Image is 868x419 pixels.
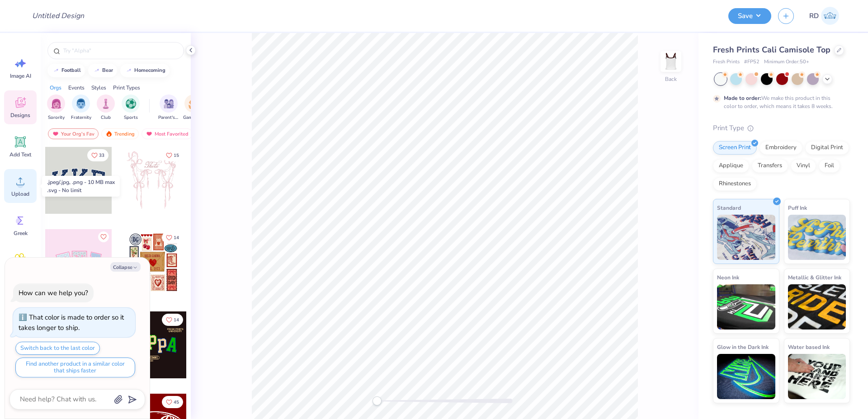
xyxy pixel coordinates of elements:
span: 45 [174,400,179,405]
span: 15 [174,153,179,158]
span: Designs [10,112,30,119]
img: Sports Image [126,99,136,109]
span: Neon Ink [717,273,739,282]
span: RD [809,11,819,21]
div: Transfers [752,159,788,173]
span: Add Text [9,151,31,158]
span: Image AI [10,72,31,80]
button: Like [162,149,183,161]
img: trend_line.gif [125,68,132,73]
button: filter button [71,94,91,121]
div: Vinyl [791,159,816,173]
img: most_fav.gif [52,131,59,137]
span: Water based Ink [788,342,830,352]
button: football [47,64,85,77]
span: Puff Ink [788,203,807,212]
button: Save [728,8,771,24]
img: Sorority Image [51,99,61,109]
button: filter button [158,94,179,121]
a: RD [805,7,843,25]
div: football [61,68,81,73]
button: Collapse [110,262,141,272]
img: Rommel Del Rosario [821,7,839,25]
div: filter for Club [97,94,115,121]
span: 14 [174,318,179,322]
div: Print Types [113,84,140,92]
img: Metallic & Glitter Ink [788,284,846,330]
button: Switch back to the last color [15,342,100,355]
div: filter for Sorority [47,94,65,121]
div: Foil [819,159,840,173]
div: Styles [91,84,106,92]
button: Like [98,231,109,242]
button: filter button [97,94,115,121]
input: Untitled Design [25,7,91,25]
img: trend_line.gif [52,68,60,73]
input: Try "Alpha" [62,46,178,55]
img: Back [662,52,680,71]
div: Orgs [50,84,61,92]
img: Fraternity Image [76,99,86,109]
span: # FP52 [744,58,759,66]
button: Find another product in a similar color that ships faster [15,358,135,377]
div: .svg - No limit [47,186,115,194]
span: Greek [14,230,28,237]
div: Most Favorited [142,128,193,139]
div: filter for Parent's Weekend [158,94,179,121]
img: Parent's Weekend Image [164,99,174,109]
span: 33 [99,153,104,158]
img: trending.gif [105,131,113,137]
img: Game Day Image [189,99,199,109]
img: trend_line.gif [93,68,100,73]
span: 14 [174,235,179,240]
div: Embroidery [759,141,802,155]
div: Accessibility label [373,396,382,405]
div: Back [665,75,677,83]
span: Club [101,114,111,121]
span: Sorority [48,114,65,121]
div: filter for Game Day [183,94,204,121]
span: Metallic & Glitter Ink [788,273,841,282]
span: Parent's Weekend [158,114,179,121]
div: filter for Sports [122,94,140,121]
button: homecoming [120,64,170,77]
div: Trending [101,128,139,139]
span: Game Day [183,114,204,121]
div: bear [102,68,113,73]
span: Standard [717,203,741,212]
div: .jpeg/.jpg, .png - 10 MB max [47,178,115,186]
span: Fresh Prints Cali Camisole Top [713,44,830,55]
span: Upload [11,190,29,198]
img: Standard [717,215,775,260]
div: homecoming [134,68,165,73]
div: filter for Fraternity [71,94,91,121]
button: Like [162,231,183,244]
div: Events [68,84,85,92]
img: Glow in the Dark Ink [717,354,775,399]
div: Rhinestones [713,177,757,191]
strong: Made to order: [724,94,761,102]
img: most_fav.gif [146,131,153,137]
div: Digital Print [805,141,849,155]
button: bear [88,64,117,77]
div: How can we help you? [19,288,88,297]
button: Like [162,396,183,408]
span: Fresh Prints [713,58,740,66]
img: Club Image [101,99,111,109]
span: Sports [124,114,138,121]
div: We make this product in this color to order, which means it takes 8 weeks. [724,94,835,110]
img: Puff Ink [788,215,846,260]
button: filter button [183,94,204,121]
button: filter button [47,94,65,121]
div: Screen Print [713,141,757,155]
span: Minimum Order: 50 + [764,58,809,66]
button: Like [162,314,183,326]
span: Glow in the Dark Ink [717,342,769,352]
div: Applique [713,159,749,173]
button: filter button [122,94,140,121]
img: Water based Ink [788,354,846,399]
img: Neon Ink [717,284,775,330]
div: Print Type [713,123,850,133]
button: Like [87,149,108,161]
span: Fraternity [71,114,91,121]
